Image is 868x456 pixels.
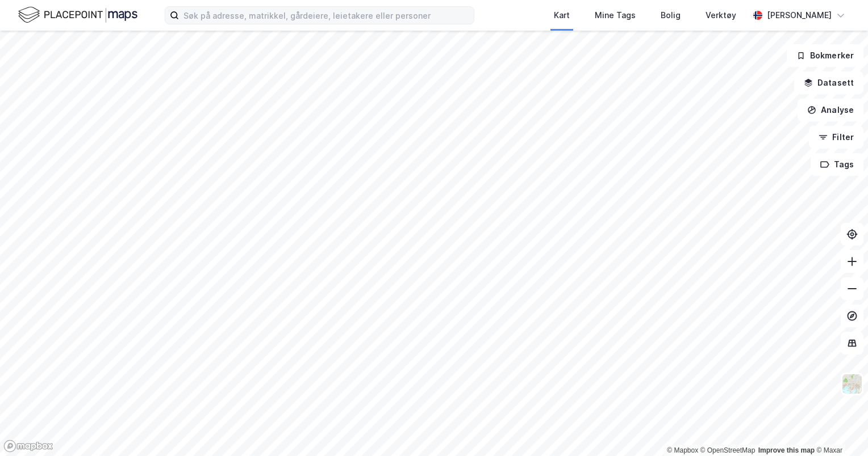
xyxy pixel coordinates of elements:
[595,9,636,22] div: Mine Tags
[18,5,137,25] img: logo.f888ab2527a4732fd821a326f86c7f29.svg
[811,402,868,456] iframe: Chat Widget
[179,7,474,24] input: Søk på adresse, matrikkel, gårdeiere, leietakere eller personer
[706,9,736,22] div: Verktøy
[661,9,681,22] div: Bolig
[767,9,832,22] div: [PERSON_NAME]
[554,9,570,22] div: Kart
